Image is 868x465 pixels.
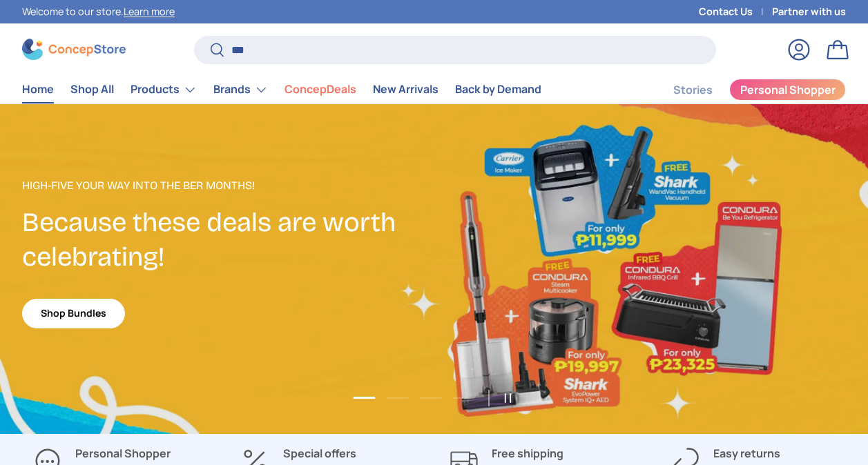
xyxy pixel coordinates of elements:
a: ConcepDeals [284,76,356,103]
a: Shop Bundles [22,299,125,328]
strong: Free shipping [492,446,563,461]
a: New Arrivals [373,76,438,103]
a: Home [22,76,54,103]
nav: Primary [22,76,541,103]
summary: Products [122,76,205,103]
a: Partner with us [772,4,846,19]
h2: Because these deals are worth celebrating! [22,205,434,275]
summary: Brands [205,76,276,103]
a: Shop All [70,76,114,103]
img: ConcepStore [22,39,126,60]
strong: Personal Shopper [75,446,171,461]
a: Contact Us [699,4,772,19]
a: Stories [673,77,713,103]
strong: Easy returns [713,446,780,461]
a: Brands [213,76,268,103]
nav: Secondary [640,76,846,103]
p: High-Five Your Way Into the Ber Months! [22,177,434,194]
a: Back by Demand [455,76,541,103]
a: Products [131,76,197,103]
a: Personal Shopper [729,79,846,101]
p: Welcome to our store. [22,4,175,19]
a: Learn more [124,5,175,18]
strong: Special offers [283,446,356,461]
span: Personal Shopper [740,84,836,95]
